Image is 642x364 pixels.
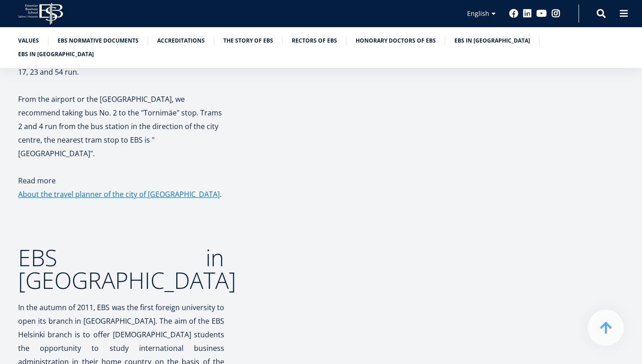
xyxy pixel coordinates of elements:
[58,36,139,45] a: EBS normative documents
[18,187,220,201] a: About the travel planner of the city of [GEOGRAPHIC_DATA]
[18,246,224,292] h2: EBS in [GEOGRAPHIC_DATA]
[292,36,337,45] a: Rectors of EBS
[18,36,39,45] a: Values
[454,36,530,45] a: EBS in [GEOGRAPHIC_DATA]
[18,92,224,160] p: From the airport or the [GEOGRAPHIC_DATA], we recommend taking bus No. 2 to the "Tornimäe" stop. ...
[18,176,56,186] font: Read more
[356,36,436,45] a: Honorary Doctors of EBS
[509,9,518,18] a: Facebook
[18,50,94,59] a: EBS in [GEOGRAPHIC_DATA]
[551,9,560,18] a: Instagram
[223,36,273,45] a: The story of EBS
[157,36,205,45] a: Accreditations
[523,9,532,18] a: Linkedin
[220,189,222,199] font: .
[536,9,547,18] a: Youtube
